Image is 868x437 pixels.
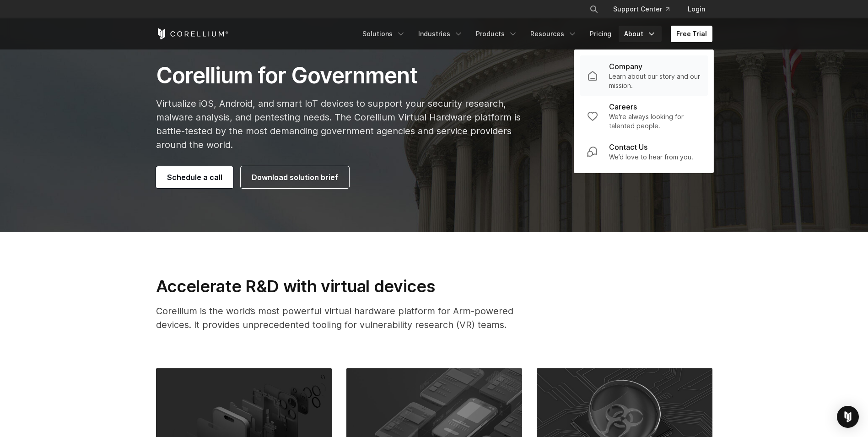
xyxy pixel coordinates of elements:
[671,26,712,42] a: Free Trial
[609,112,701,131] p: We're always looking for talented people.
[609,61,642,72] p: Company
[609,101,637,112] p: Careers
[470,26,523,42] a: Products
[580,136,708,167] a: Contact Us We’d love to hear from you.
[680,1,712,17] a: Login
[837,406,859,428] div: Open Intercom Messenger
[584,26,617,42] a: Pricing
[609,142,647,153] p: Contact Us
[606,1,677,17] a: Support Center
[578,1,712,17] div: Navigation Menu
[609,153,693,162] p: We’d love to hear from you.
[252,172,338,183] span: Download solution brief
[580,96,708,136] a: Careers We're always looking for talented people.
[357,26,411,42] a: Solutions
[413,26,469,42] a: Industries
[156,97,521,152] p: Virtualize iOS, Android, and smart IoT devices to support your security research, malware analysi...
[167,172,222,183] span: Schedule a call
[580,55,708,96] a: Company Learn about our story and our mission.
[357,26,712,42] div: Navigation Menu
[156,62,521,89] h1: Corellium for Government
[525,26,582,42] a: Resources
[586,1,602,17] button: Search
[241,166,349,188] a: Download solution brief
[156,276,521,296] h2: Accelerate R&D with virtual devices
[156,166,233,188] a: Schedule a call
[156,304,521,332] p: Corellium is the world’s most powerful virtual hardware platform for Arm-powered devices. It prov...
[609,72,701,90] p: Learn about our story and our mission.
[619,26,662,42] a: About
[156,28,229,39] a: Corellium Home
